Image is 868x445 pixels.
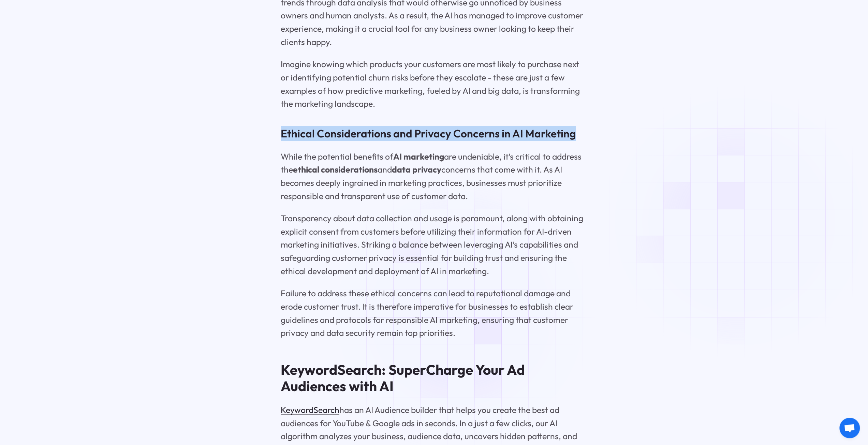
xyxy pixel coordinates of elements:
a: KeywordSearch [281,404,339,415]
strong: KeywordSearch: SuperCharge Your Ad Audiences with AI [281,360,525,395]
p: Transparency about data collection and usage is paramount, along with obtaining explicit consent ... [281,212,588,278]
strong: data privacy [392,164,441,175]
strong: AI marketing [393,151,444,162]
div: 开放式聊天 [839,418,860,438]
strong: ethical considerations [293,164,378,175]
p: Imagine knowing which products your customers are most likely to purchase next or identifying pot... [281,58,588,110]
p: While the potential benefits of are undeniable, it’s critical to address the and concerns that co... [281,150,588,203]
p: Failure to address these ethical concerns can lead to reputational damage and erode customer trus... [281,287,588,339]
h3: Ethical Considerations and Privacy Concerns in AI Marketing [281,126,588,141]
